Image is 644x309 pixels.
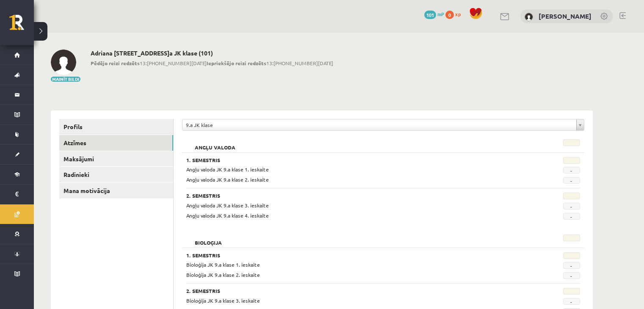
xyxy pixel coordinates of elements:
[59,135,173,151] a: Atzīmes
[186,139,244,148] h2: Angļu valoda
[563,177,580,184] span: -
[563,262,580,269] span: -
[424,11,444,17] a: 101 mP
[186,288,512,294] h3: 2. Semestris
[186,261,260,268] span: Bioloģija JK 9.a klase 1. ieskaite
[186,193,512,199] h3: 2. Semestris
[525,13,533,21] img: Adriana Bukovska
[186,119,573,130] span: 9.a JK klase
[59,167,173,182] a: Radinieki
[563,167,580,174] span: -
[563,272,580,279] span: -
[51,50,76,75] img: Adriana Bukovska
[186,212,269,219] span: Angļu valoda JK 9.a klase 4. ieskaite
[9,15,34,36] a: Rīgas 1. Tālmācības vidusskola
[186,252,512,258] h3: 1. Semestris
[186,271,260,278] span: Bioloģija JK 9.a klase 2. ieskaite
[424,11,436,19] span: 101
[182,119,584,130] a: 9.a JK klase
[186,176,269,183] span: Angļu valoda JK 9.a klase 2. ieskaite
[186,235,230,243] h2: Bioloģija
[186,297,260,304] span: Bioloģija JK 9.a klase 3. ieskaite
[563,213,580,220] span: -
[91,50,333,57] h2: Adriana [STREET_ADDRESS]a JK klase (101)
[186,166,269,173] span: Angļu valoda JK 9.a klase 1. ieskaite
[91,59,333,67] span: 13:[PHONE_NUMBER][DATE] 13:[PHONE_NUMBER][DATE]
[563,298,580,305] span: -
[186,202,269,209] span: Angļu valoda JK 9.a klase 3. ieskaite
[437,11,444,17] span: mP
[59,151,173,167] a: Maksājumi
[91,60,140,66] b: Pēdējo reizi redzēts
[51,77,80,82] button: Mainīt bildi
[186,157,512,163] h3: 1. Semestris
[455,11,461,17] span: xp
[59,183,173,199] a: Mana motivācija
[563,203,580,210] span: -
[539,12,591,20] a: [PERSON_NAME]
[445,11,454,19] span: 0
[207,60,266,66] b: Iepriekšējo reizi redzēts
[59,119,173,135] a: Profils
[445,11,465,17] a: 0 xp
